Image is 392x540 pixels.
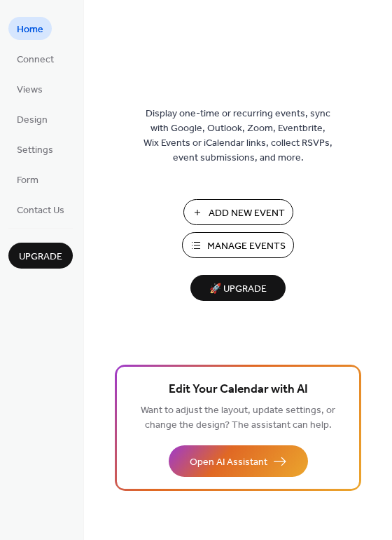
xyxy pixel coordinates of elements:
[143,107,332,166] span: Display one-time or recurring events, sync with Google, Outlook, Zoom, Eventbrite, Wix Events or ...
[183,199,293,225] button: Add New Event
[190,275,286,301] button: 🚀 Upgrade
[141,401,335,435] span: Want to adjust the layout, update settings, or change the design? The assistant can help.
[8,198,73,221] a: Contact Us
[17,143,53,158] span: Settings
[190,455,267,470] span: Open AI Assistant
[8,77,51,100] a: Views
[8,137,62,161] a: Settings
[182,232,294,258] button: Manage Events
[8,107,56,130] a: Design
[17,173,38,188] span: Form
[8,243,73,269] button: Upgrade
[17,113,48,128] span: Design
[169,445,308,477] button: Open AI Assistant
[19,250,62,264] span: Upgrade
[17,22,43,37] span: Home
[207,239,286,254] span: Manage Events
[17,83,43,97] span: Views
[17,203,64,218] span: Contact Us
[8,47,62,70] a: Connect
[17,53,54,67] span: Connect
[169,380,308,400] span: Edit Your Calendar with AI
[199,280,277,299] span: 🚀 Upgrade
[209,206,285,221] span: Add New Event
[8,168,47,191] a: Form
[8,17,52,40] a: Home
